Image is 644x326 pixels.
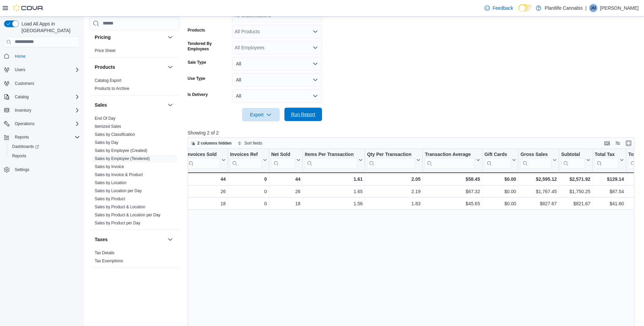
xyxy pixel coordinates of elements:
[188,92,208,97] label: Is Delivery
[95,172,143,177] span: Sales by Invoice & Product
[95,48,116,53] span: Price Sheet
[561,151,585,168] div: Subtotal
[89,76,180,95] div: Products
[585,4,587,12] p: |
[188,60,206,65] label: Sale Type
[603,139,611,147] button: Keyboard shortcuts
[12,120,37,128] button: Operations
[95,188,142,194] span: Sales by Location per Day
[291,111,315,118] span: Run Report
[230,200,267,208] div: 0
[595,200,624,208] div: $41.60
[15,67,25,72] span: Users
[232,57,322,70] button: All
[12,106,34,114] button: Inventory
[12,66,28,74] button: Users
[95,132,135,137] a: Sales by Classification
[271,175,300,183] div: 44
[425,151,480,168] button: Transaction Average
[520,187,557,196] div: $1,767.45
[95,259,123,263] a: Tax Exemptions
[520,200,557,208] div: $827.67
[9,143,42,151] a: Dashboards
[561,151,585,158] div: Subtotal
[188,41,229,52] label: Tendered By Employees
[595,151,618,158] div: Total Tax
[15,108,31,113] span: Inventory
[367,151,415,158] div: Qty Per Transaction
[482,1,516,15] a: Feedback
[95,64,165,70] button: Products
[15,94,29,100] span: Catalog
[367,200,420,208] div: 1.83
[95,132,135,137] span: Sales by Classification
[95,124,121,129] a: Itemized Sales
[425,200,480,208] div: $45.65
[484,151,511,158] div: Gift Cards
[197,141,232,146] span: 2 columns hidden
[230,175,267,183] div: 0
[12,79,37,88] a: Customers
[95,78,121,83] a: Catalog Export
[15,81,34,86] span: Customers
[12,93,80,101] span: Catalog
[12,93,31,101] button: Catalog
[9,143,80,151] span: Dashboards
[95,212,160,218] span: Sales by Product & Location per Day
[9,152,80,160] span: Reports
[367,151,415,168] div: Qty Per Transaction
[95,156,150,161] a: Sales by Employee (Tendered)
[595,175,624,183] div: $129.14
[230,151,267,168] button: Invoices Ref
[4,49,80,192] nav: Complex example
[1,132,83,142] button: Reports
[271,200,301,208] div: 18
[186,151,226,168] button: Invoices Sold
[425,187,480,196] div: $67.32
[595,151,624,168] button: Total Tax
[13,5,44,11] img: Cova
[95,236,108,243] h3: Taxes
[518,4,533,11] input: Dark Mode
[89,114,180,230] div: Sales
[12,133,80,141] span: Reports
[95,148,147,153] a: Sales by Employee (Created)
[484,151,511,168] div: Gift Card Sales
[305,200,363,208] div: 1.56
[15,167,29,172] span: Settings
[232,89,322,103] button: All
[89,47,180,57] div: Pricing
[12,144,39,149] span: Dashboards
[591,4,596,12] span: JM
[230,151,261,158] div: Invoices Ref
[188,28,205,33] label: Products
[284,108,322,121] button: Run Report
[188,139,234,147] button: 2 columns hidden
[232,73,322,87] button: All
[166,101,174,109] button: Sales
[186,175,226,183] div: 44
[95,148,147,153] span: Sales by Employee (Created)
[12,165,80,174] span: Settings
[484,175,516,183] div: $0.00
[313,45,318,50] button: Open list of options
[12,120,80,128] span: Operations
[520,151,557,168] button: Gross Sales
[246,108,276,121] span: Export
[95,197,125,201] a: Sales by Product
[95,116,116,121] a: End Of Day
[186,187,226,196] div: 26
[95,221,140,225] a: Sales by Product per Day
[520,151,551,158] div: Gross Sales
[186,151,220,158] div: Invoices Sold
[561,200,590,208] div: $821.67
[95,250,114,256] span: Tax Details
[12,79,80,88] span: Customers
[95,140,119,145] span: Sales by Day
[12,52,80,60] span: Home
